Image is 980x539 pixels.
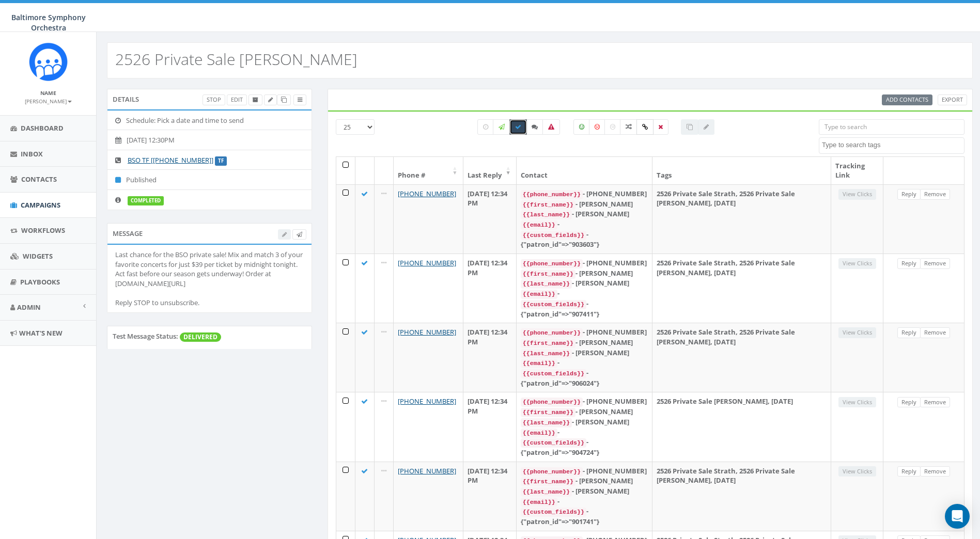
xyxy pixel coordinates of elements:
[521,359,557,368] code: {{email}}
[897,189,921,200] a: Reply
[652,119,668,135] label: Removed
[115,177,126,183] i: Published
[521,268,648,279] div: - [PERSON_NAME]
[521,209,648,219] div: - [PERSON_NAME]
[521,397,648,407] div: - [PHONE_NUMBER]
[398,258,456,267] a: [PHONE_NUMBER]
[521,348,648,358] div: - [PERSON_NAME]
[23,251,53,261] span: Widgets
[521,487,572,497] code: {{last_name}}
[521,269,575,279] code: {{first_name}}
[463,184,517,253] td: [DATE] 12:34 PM
[21,200,60,210] span: Campaigns
[21,175,57,184] span: Contacts
[521,189,648,199] div: - [PHONE_NUMBER]
[463,392,517,461] td: [DATE] 12:34 PM
[509,119,527,135] label: Delivered
[398,327,456,337] a: [PHONE_NUMBER]
[819,119,965,135] input: Type to search
[521,486,648,497] div: - [PERSON_NAME]
[477,119,494,135] label: Pending
[180,332,221,342] span: DELIVERED
[215,156,227,166] label: TF
[521,279,572,289] code: {{last_name}}
[521,408,575,417] code: {{first_name}}
[115,250,304,307] div: Last chance for the BSO private sale! Mix and match 3 of your favorite concerts for just $39 per ...
[521,477,575,486] code: {{first_name}}
[107,130,312,150] li: [DATE] 12:30PM
[21,226,65,235] span: Workflows
[493,119,510,135] label: Sending
[521,429,557,438] code: {{email}}
[521,417,648,427] div: - [PERSON_NAME]
[107,89,312,109] div: Details
[227,94,247,105] a: Edit
[542,119,560,135] label: Bounced
[521,466,648,477] div: - [PHONE_NUMBER]
[463,157,517,184] th: Last Reply: activate to sort column ascending
[652,253,832,323] td: 2526 Private Sale Strath, 2526 Private Sale [PERSON_NAME], [DATE]
[897,258,921,269] a: Reply
[521,210,572,219] code: {{last_name}}
[463,462,517,531] td: [DATE] 12:34 PM
[897,327,921,338] a: Reply
[521,467,583,477] code: {{phone_number}}
[521,190,583,199] code: {{phone_number}}
[652,157,832,184] th: Tags
[822,140,964,150] textarea: Search
[521,300,586,309] code: {{custom_fields}}
[25,98,72,105] small: [PERSON_NAME]
[521,220,557,230] code: {{email}}
[463,323,517,392] td: [DATE] 12:34 PM
[604,119,621,135] label: Neutral
[938,94,967,105] a: Export
[20,277,60,287] span: Playbooks
[128,196,164,205] label: completed
[21,149,43,158] span: Inbox
[253,96,258,103] span: Archive Campaign
[521,427,648,438] div: -
[521,497,648,507] div: -
[521,407,648,417] div: - [PERSON_NAME]
[652,462,832,531] td: 2526 Private Sale Strath, 2526 Private Sale [PERSON_NAME], [DATE]
[107,110,312,131] li: Schedule: Pick a date and time to send
[652,392,832,461] td: 2526 Private Sale [PERSON_NAME], [DATE]
[521,349,572,358] code: {{last_name}}
[521,200,575,210] code: {{first_name}}
[521,476,648,486] div: - [PERSON_NAME]
[398,466,456,475] a: [PHONE_NUMBER]
[521,506,648,526] div: - {"patron_id"=>"901741"}
[398,189,456,198] a: [PHONE_NUMBER]
[920,466,950,477] a: Remove
[920,397,950,408] a: Remove
[521,358,648,368] div: -
[521,418,572,427] code: {{last_name}}
[652,323,832,392] td: 2526 Private Sale Strath, 2526 Private Sale [PERSON_NAME], [DATE]
[521,368,648,388] div: - {"patron_id"=>"906024"}
[115,117,126,124] i: Schedule: Pick a date and time to send
[21,123,64,133] span: Dashboard
[945,504,970,529] div: Open Intercom Messenger
[652,184,832,253] td: 2526 Private Sale Strath, 2526 Private Sale [PERSON_NAME], [DATE]
[521,508,586,517] code: {{custom_fields}}
[107,223,312,244] div: Message
[526,119,543,135] label: Replied
[521,219,648,230] div: -
[203,94,225,105] a: Stop
[40,89,56,97] small: Name
[831,157,883,184] th: Tracking Link
[521,259,583,268] code: {{phone_number}}
[521,231,586,240] code: {{custom_fields}}
[573,119,590,135] label: Positive
[463,253,517,323] td: [DATE] 12:34 PM
[517,157,652,184] th: Contact
[17,303,41,312] span: Admin
[11,12,86,33] span: Baltimore Symphony Orchestra
[281,96,287,103] span: Clone Campaign
[521,258,648,268] div: - [PHONE_NUMBER]
[920,258,950,269] a: Remove
[25,96,72,105] a: [PERSON_NAME]
[897,397,921,408] a: Reply
[268,96,273,103] span: Edit Campaign Title
[521,338,648,348] div: - [PERSON_NAME]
